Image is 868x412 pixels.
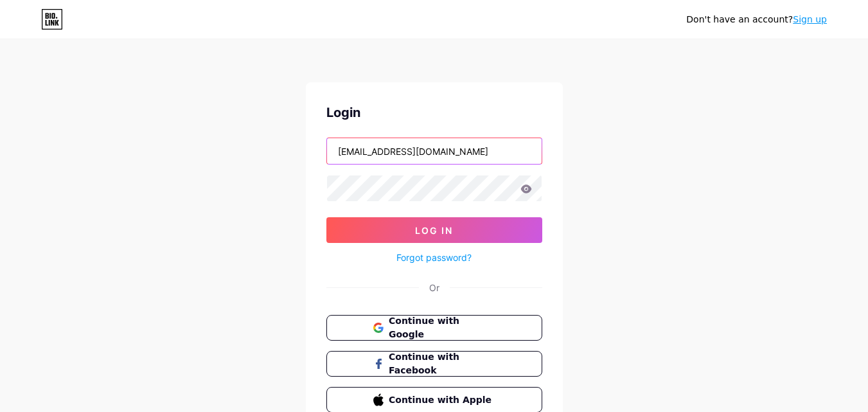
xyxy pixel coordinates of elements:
[429,281,439,294] div: Or
[326,315,542,341] button: Continue with Google
[793,14,827,24] a: Sign up
[396,251,472,264] a: Forgot password?
[686,13,827,26] div: Don't have an account?
[389,314,495,341] span: Continue with Google
[326,351,542,377] button: Continue with Facebook
[327,138,542,164] input: Username
[389,350,495,377] span: Continue with Facebook
[415,225,453,236] span: Log In
[389,393,495,407] span: Continue with Apple
[326,103,542,122] div: Login
[326,217,542,243] button: Log In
